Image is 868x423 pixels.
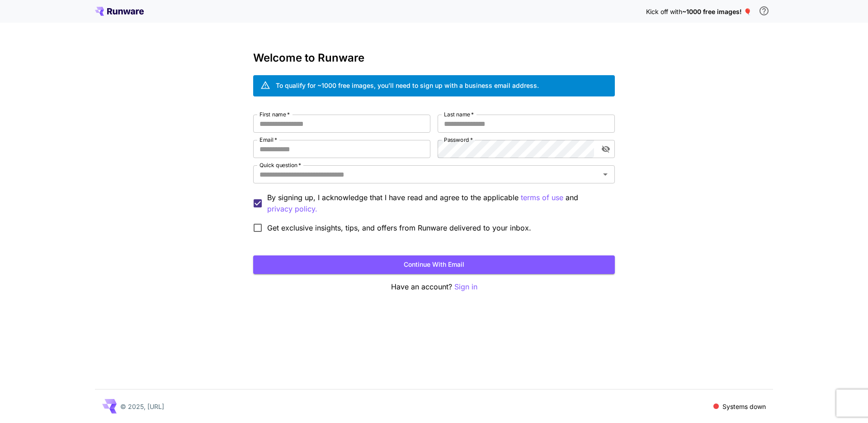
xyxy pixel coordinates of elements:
[253,255,615,274] button: Continue with email
[253,52,615,64] h3: Welcome to Runware
[521,192,563,203] button: By signing up, I acknowledge that I have read and agree to the applicable and privacy policy.
[267,192,608,215] p: By signing up, I acknowledge that I have read and agree to the applicable and
[646,8,682,15] span: Kick off with
[120,402,164,411] p: © 2025, [URL]
[267,203,317,215] button: By signing up, I acknowledge that I have read and agree to the applicable terms of use and
[253,281,615,293] p: Have an account?
[454,281,477,293] button: Sign in
[682,8,751,15] span: ~1000 free images! 🎈
[444,111,474,118] label: Last name
[267,203,317,215] p: privacy policy.
[259,111,290,118] label: First name
[521,192,563,203] p: terms of use
[755,2,773,20] button: In order to qualify for free credit, you need to sign up with a business email address and click ...
[259,161,301,169] label: Quick question
[599,168,612,181] button: Open
[444,136,473,144] label: Password
[276,81,539,90] div: To qualify for ~1000 free images, you’ll need to sign up with a business email address.
[259,136,277,144] label: Email
[598,141,614,157] button: toggle password visibility
[722,402,766,411] p: Systems down
[267,222,531,233] span: Get exclusive insights, tips, and offers from Runware delivered to your inbox.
